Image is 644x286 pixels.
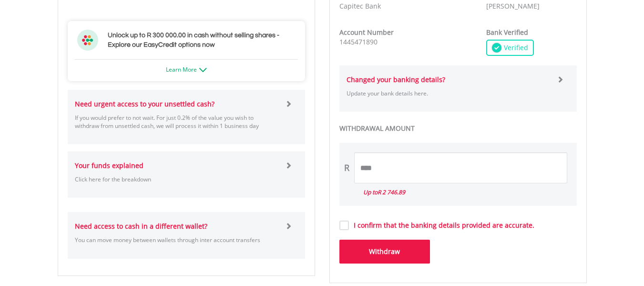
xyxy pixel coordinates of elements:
[363,188,405,196] i: Up to
[75,222,207,231] strong: Need access to cash in a different wallet?
[77,30,98,51] img: ec-flower.svg
[339,37,378,46] span: 1445471890
[339,240,430,264] button: Withdraw
[344,162,349,174] div: R
[486,1,540,11] span: [PERSON_NAME]
[108,31,296,50] h3: Unlock up to R 300 000.00 in cash without selling shares - Explore our EasyCredit options now
[378,188,405,196] span: R 2 746.89
[501,43,528,53] span: Verified
[347,75,445,84] strong: Changed your banking details?
[199,68,207,72] img: ec-arrow-down.png
[339,28,394,37] strong: Account Number
[75,236,278,244] p: You can move money between wallets through inter account transfers
[339,124,577,133] label: WITHDRAWAL AMOUNT
[347,89,550,97] p: Update your bank details here.
[75,99,215,108] strong: Need urgent access to your unsettled cash?
[339,1,381,11] span: Capitec Bank
[75,114,278,130] p: If you would prefer to not wait. For just 0.2% of the value you wish to withdraw from unsettled c...
[349,221,534,230] label: I confirm that the banking details provided are accurate.
[486,28,528,37] strong: Bank Verified
[166,65,207,74] a: Learn More
[75,212,298,258] a: Need access to cash in a different wallet? You can move money between wallets through inter accou...
[75,175,278,183] p: Click here for the breakdown
[75,161,143,170] strong: Your funds explained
